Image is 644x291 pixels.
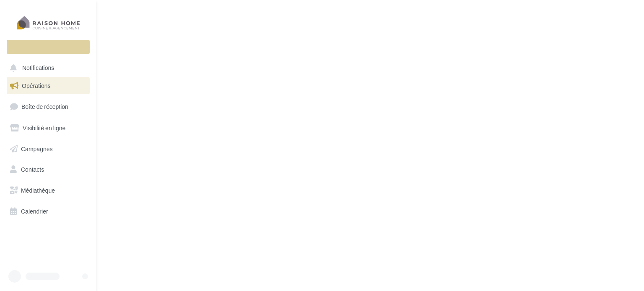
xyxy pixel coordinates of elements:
a: Opérations [5,77,91,95]
span: Contacts [21,166,44,173]
a: Médiathèque [5,182,91,199]
a: Calendrier [5,203,91,220]
span: Visibilité en ligne [23,124,65,131]
a: Campagnes [5,140,91,158]
span: Boîte de réception [21,103,68,110]
a: Visibilité en ligne [5,119,91,137]
span: Notifications [22,64,54,72]
div: Nouvelle campagne [7,40,90,54]
a: Boîte de réception [5,98,91,116]
a: Contacts [5,161,91,178]
span: Campagnes [21,145,53,152]
span: Opérations [22,82,50,89]
span: Calendrier [21,208,48,215]
span: Médiathèque [21,187,55,194]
